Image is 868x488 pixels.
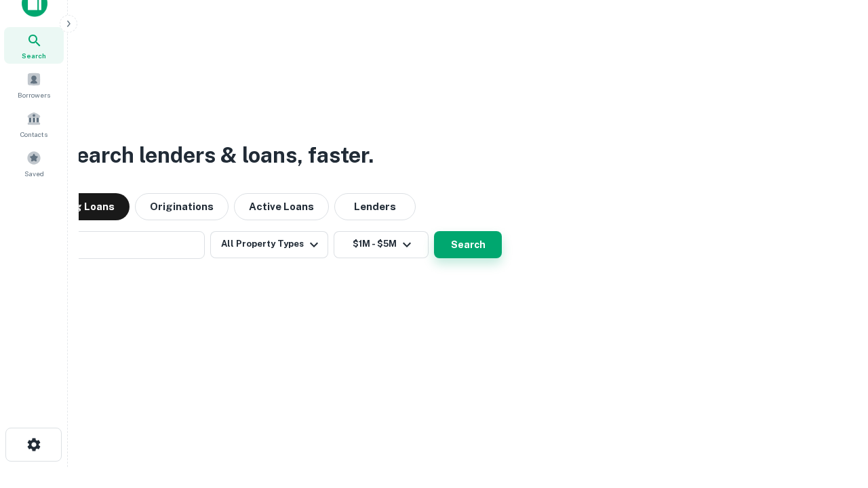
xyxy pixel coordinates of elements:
[334,193,416,220] button: Lenders
[210,231,328,258] button: All Property Types
[4,66,64,103] a: Borrowers
[62,139,374,171] h3: Search lenders & loans, faster.
[334,231,429,258] button: $1M - $5M
[18,89,50,100] span: Borrowers
[434,231,502,258] button: Search
[24,168,44,179] span: Saved
[135,193,229,220] button: Originations
[4,27,64,64] a: Search
[20,129,47,140] span: Contacts
[234,193,329,220] button: Active Loans
[800,380,868,445] iframe: Chat Widget
[4,145,64,182] a: Saved
[4,106,64,142] a: Contacts
[22,50,46,61] span: Search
